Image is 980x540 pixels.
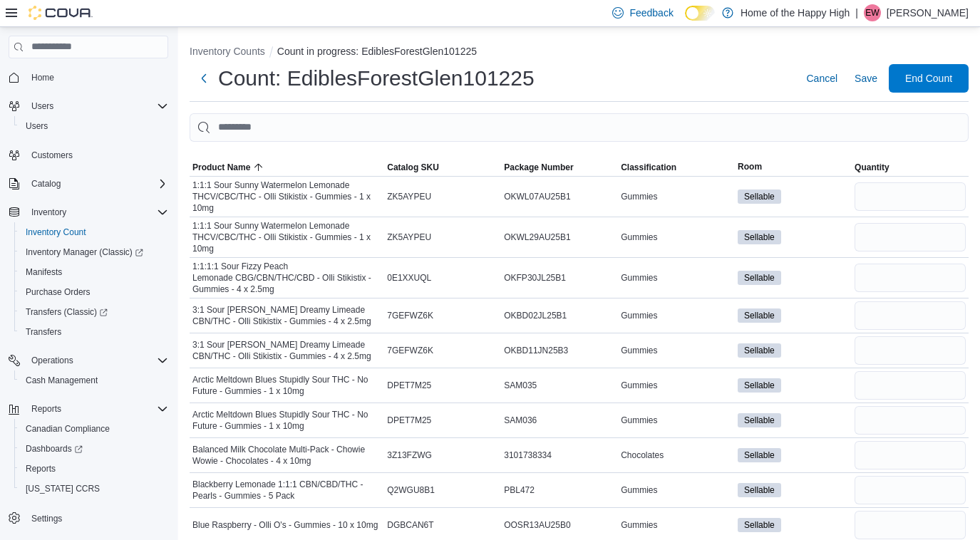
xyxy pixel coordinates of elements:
button: Reports [14,459,174,479]
a: Transfers (Classic) [20,303,113,321]
span: Reports [20,460,168,477]
button: Catalog [26,175,66,192]
span: Users [26,98,168,115]
button: Customers [3,145,174,165]
span: Catalog [26,175,168,192]
span: Chocolates [621,450,664,461]
button: Inventory Counts [190,46,265,57]
span: Gummies [621,519,657,531]
div: 3101738334 [501,447,618,464]
span: Operations [26,352,168,369]
span: Gummies [621,345,657,356]
button: Cash Management [14,370,174,390]
span: Inventory Count [20,224,168,241]
span: Settings [26,509,168,526]
button: Purchase Orders [14,282,174,302]
span: Operations [31,355,73,366]
span: Inventory Manager (Classic) [26,246,143,258]
button: Product Name [190,159,384,176]
span: Gummies [621,191,657,202]
span: Balanced Milk Chocolate Multi-Pack - Chowie Wowie - Chocolates - 4 x 10mg [192,444,381,467]
span: Sellable [744,271,775,284]
div: OKBD02JL25B1 [501,307,618,324]
span: Cash Management [26,375,98,386]
button: Users [26,98,59,115]
span: 3Z13FZWG [387,450,432,461]
span: Canadian Compliance [20,420,168,437]
span: Blue Raspberry - Olli O's - Gummies - 10 x 10mg [192,519,378,531]
span: Sellable [738,518,781,532]
span: Sellable [744,484,775,497]
span: Product Name [192,162,250,173]
span: Settings [31,513,62,524]
a: Purchase Orders [20,284,96,301]
a: [US_STATE] CCRS [20,480,105,497]
span: Save [855,71,877,85]
span: EW [865,4,879,21]
span: Transfers (Classic) [26,306,108,318]
button: Catalog SKU [384,159,501,176]
a: Transfers (Classic) [14,302,174,322]
div: OKWL07AU25B1 [501,188,618,205]
span: Sellable [744,414,775,427]
span: Gummies [621,310,657,321]
h1: Count: EdiblesForestGlen101225 [218,64,535,93]
div: OKFP30JL25B1 [501,269,618,286]
a: Dashboards [14,439,174,459]
div: PBL472 [501,482,618,499]
span: Users [31,100,53,112]
button: [US_STATE] CCRS [14,479,174,499]
nav: An example of EuiBreadcrumbs [190,44,969,61]
button: Next [190,64,218,93]
button: Catalog [3,174,174,194]
a: Inventory Manager (Classic) [20,244,149,261]
span: Sellable [744,190,775,203]
a: Customers [26,147,78,164]
span: 1:1:1 Sour Sunny Watermelon Lemonade THCV/CBC/THC - Olli Stikistix - Gummies - 1 x 10mg [192,220,381,254]
span: Sellable [744,309,775,322]
span: ZK5AYPEU [387,232,431,243]
span: Classification [621,162,676,173]
div: SAM035 [501,377,618,394]
p: | [855,4,858,21]
span: Gummies [621,484,657,496]
a: Settings [26,510,68,527]
a: Users [20,118,53,135]
span: 3:1 Sour [PERSON_NAME] Dreamy Limeade CBN/THC - Olli Stikistix - Gummies - 4 x 2.5mg [192,339,381,362]
button: Count in progress: EdiblesForestGlen101225 [277,46,477,57]
span: Transfers (Classic) [20,303,168,321]
a: Manifests [20,264,68,281]
span: Sellable [744,344,775,357]
span: Transfers [20,323,168,341]
span: Blackberry Lemonade 1:1:1 CBN/CBD/THC - Pearls - Gummies - 5 Pack [192,479,381,502]
div: OKBD11JN25B3 [501,342,618,359]
span: 0E1XXUQL [387,272,431,284]
span: Home [31,72,54,83]
a: Canadian Compliance [20,420,115,437]
span: Quantity [855,162,889,173]
a: Dashboards [20,440,88,457]
button: Users [3,96,174,116]
span: Sellable [738,343,781,358]
span: 7GEFWZ6K [387,345,433,356]
span: Purchase Orders [26,286,91,298]
button: Reports [3,399,174,419]
span: Feedback [629,6,673,20]
button: Package Number [501,159,618,176]
button: Inventory [3,202,174,222]
button: Operations [26,352,79,369]
span: Gummies [621,272,657,284]
button: Transfers [14,322,174,342]
span: Inventory [31,207,66,218]
span: Sellable [744,519,775,531]
button: Inventory [26,204,72,221]
button: End Count [889,64,969,93]
span: Canadian Compliance [26,423,110,435]
span: Dashboards [26,443,83,455]
a: Home [26,69,60,86]
span: 7GEFWZ6K [387,310,433,321]
a: Reports [20,460,61,477]
span: Dark Mode [685,21,686,21]
span: Sellable [738,413,781,427]
a: Transfers [20,323,67,341]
